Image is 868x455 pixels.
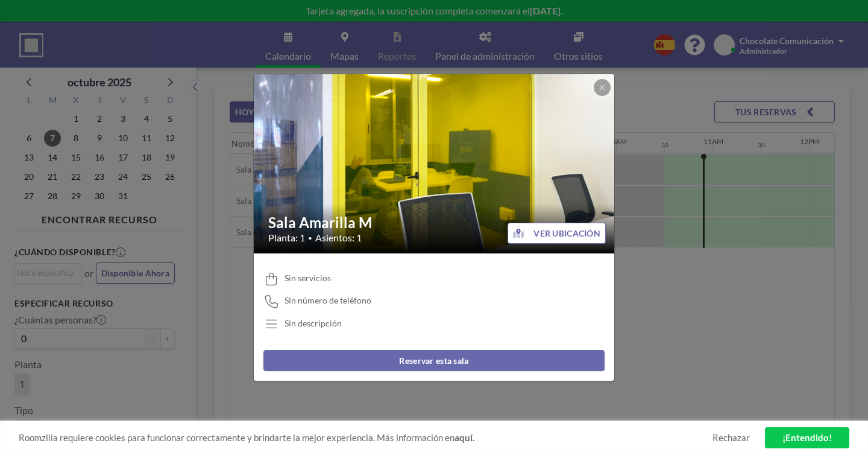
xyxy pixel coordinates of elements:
[254,28,615,299] img: 537.jpg
[712,432,750,444] a: Rechazar
[454,432,474,443] a: aquí.
[315,232,362,244] span: Asientos: 1
[285,295,371,306] span: Sin número de teléfono
[268,214,601,232] h2: Sala Amarilla M
[508,223,606,244] button: VER UBICACIÓN
[308,234,312,243] span: •
[19,432,712,444] span: Roomzilla requiere cookies para funcionar correctamente y brindarte la mejor experiencia. Más inf...
[263,350,605,371] button: Reservar esta sala
[268,232,305,244] span: Planta: 1
[285,318,342,329] div: Sin descripción
[765,427,849,448] a: ¡Entendido!
[285,273,331,284] span: Sin servicios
